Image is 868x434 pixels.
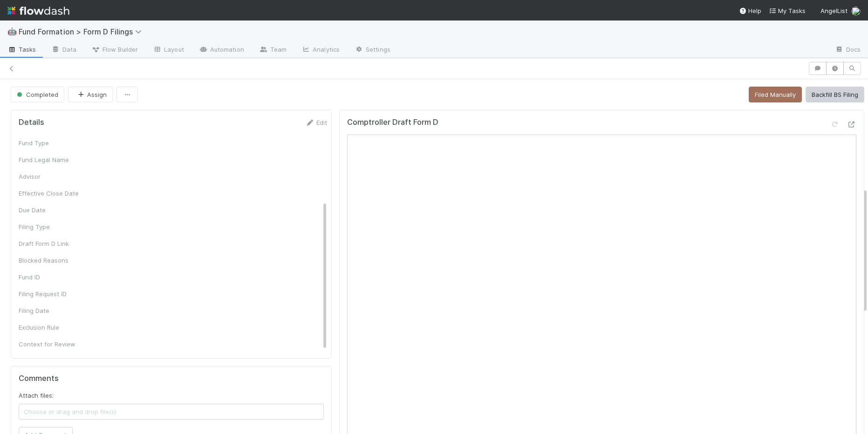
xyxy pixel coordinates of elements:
span: Completed [15,91,58,98]
div: Due Date [19,205,89,215]
span: 🤖 [7,27,17,35]
h5: Details [19,118,44,127]
h5: Comptroller Draft Form D [347,118,438,127]
span: Choose or drag and drop file(s) [19,404,323,419]
span: AngelList [820,7,847,14]
h5: Comments [19,374,324,383]
div: Effective Close Date [19,189,89,198]
span: Tasks [7,45,36,54]
div: Advisor [19,172,89,181]
div: Context for Review [19,339,89,349]
span: Fund Formation > Form D Filings [19,27,146,36]
div: Fund Legal Name [19,155,89,164]
span: My Tasks [769,7,806,14]
button: Assign [68,87,113,102]
a: Docs [827,43,868,58]
div: Blocked Reasons [19,256,89,265]
a: Edit [305,119,327,126]
a: Layout [145,43,191,58]
a: Data [44,43,84,58]
div: Filing Request ID [19,289,89,298]
img: avatar_1d14498f-6309-4f08-8780-588779e5ce37.png [851,7,861,16]
a: Flow Builder [84,43,145,58]
button: Backfill BS Filing [806,87,864,102]
div: Exclusion Rule [19,323,89,332]
div: Help [739,6,761,15]
a: My Tasks [769,6,806,15]
button: Completed [11,87,64,102]
button: Filed Manually [749,87,802,102]
label: Attach files: [19,391,54,400]
div: Filing Type [19,222,89,231]
div: Draft Form D Link [19,239,89,248]
div: Fund ID [19,272,89,282]
img: logo-inverted-e16ddd16eac7371096b0.svg [7,3,69,19]
a: Team [252,43,294,58]
span: Flow Builder [91,45,138,54]
a: Automation [191,43,252,58]
a: Settings [347,43,398,58]
a: Analytics [294,43,347,58]
div: Fund Type [19,138,89,148]
div: Filing Date [19,306,89,315]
